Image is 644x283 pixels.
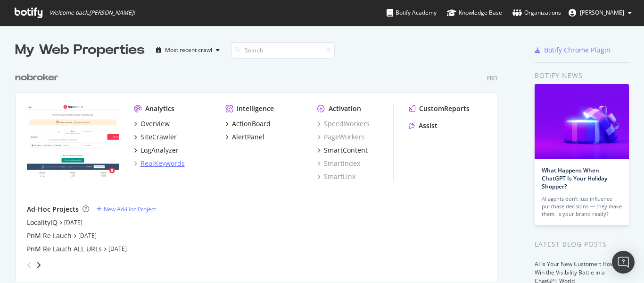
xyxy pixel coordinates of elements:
a: Overview [134,119,170,129]
a: nobroker [15,71,62,85]
a: PnM Re Lauch ALL URLs [27,244,102,254]
a: PnM Re Lauch [27,231,72,240]
span: Welcome back, [PERSON_NAME] ! [50,9,135,17]
a: SmartLink [317,172,355,181]
div: Latest Blog Posts [535,239,629,249]
a: What Happens When ChatGPT Is Your Holiday Shopper? [542,166,607,190]
a: ActionBoard [225,119,271,129]
a: [DATE] [108,245,127,253]
div: Open Intercom Messenger [612,251,635,274]
div: New Ad-Hoc Project [104,205,156,213]
div: AlertPanel [232,132,264,142]
input: Search [231,42,335,59]
div: SiteCrawler [140,132,177,142]
a: [DATE] [78,232,97,240]
div: AI agents don’t just influence purchase decisions — they make them. Is your brand ready? [542,195,622,218]
div: Knowledge Base [447,8,502,17]
div: RealKeywords [140,159,185,168]
a: PageWorkers [317,132,365,142]
a: LocalityIQ [27,218,58,227]
a: SpeedWorkers [317,119,370,129]
div: SmartContent [324,146,368,155]
a: CustomReports [409,104,470,113]
div: Botify Academy [387,8,437,17]
div: grid [15,60,505,282]
div: My Web Properties [15,41,145,60]
a: Botify Chrome Plugin [535,45,611,55]
a: [DATE] [64,218,83,226]
div: angle-right [35,260,42,270]
a: RealKeywords [134,159,185,168]
div: Botify Chrome Plugin [544,45,611,55]
div: CustomReports [419,104,470,113]
div: ActionBoard [232,119,271,129]
button: [PERSON_NAME] [561,5,639,20]
img: nobroker.com [27,104,119,178]
div: Pro [487,74,497,82]
div: Analytics [145,104,174,113]
img: What Happens When ChatGPT Is Your Holiday Shopper? [535,84,629,159]
a: New Ad-Hoc Project [97,205,156,213]
div: Organizations [512,8,561,17]
a: AlertPanel [225,132,264,142]
a: SmartIndex [317,159,360,168]
div: Most recent crawl [165,47,212,53]
a: SmartContent [317,146,368,155]
a: LogAnalyzer [134,146,179,155]
div: nobroker [15,71,58,85]
button: Most recent crawl [152,43,223,58]
div: Assist [419,121,438,130]
span: Rahul Tiwari [580,9,624,17]
div: LogAnalyzer [140,146,179,155]
div: Activation [329,104,361,113]
a: Assist [409,121,438,130]
div: Botify news [535,70,629,81]
a: SiteCrawler [134,132,177,142]
div: Overview [140,119,170,129]
div: Ad-Hoc Projects [27,205,79,214]
div: Intelligence [237,104,274,113]
div: angle-left [23,257,35,273]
